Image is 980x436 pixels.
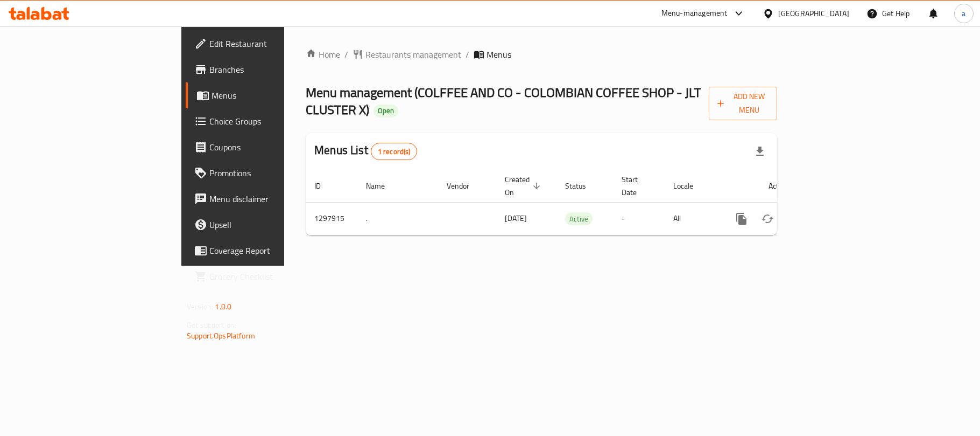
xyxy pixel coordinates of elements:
[209,192,336,205] span: Menu disclaimer
[778,8,849,19] div: [GEOGRAPHIC_DATA]
[371,143,418,160] div: Total records count
[373,105,398,117] div: Open
[352,48,461,61] a: Restaurants management
[209,167,336,179] span: Promotions
[186,134,345,160] a: Coupons
[186,264,345,289] a: Grocery Checklist
[306,170,841,236] table: enhanced table
[187,318,236,332] span: Get support on:
[314,142,417,160] h2: Menus List
[487,48,511,61] span: Menus
[186,108,345,134] a: Choice Groups
[306,80,701,122] span: Menu management ( COLFFEE AND CO - COLOMBIAN COFFEE SHOP - JLT CLUSTER X )
[344,48,348,61] li: /
[187,300,213,314] span: Version:
[447,179,483,192] span: Vendor
[186,82,345,108] a: Menus
[717,90,769,117] span: Add New Menu
[186,31,345,57] a: Edit Restaurant
[962,8,965,19] span: a
[209,218,336,231] span: Upsell
[186,238,345,264] a: Coverage Report
[720,170,841,203] th: Actions
[365,48,461,61] span: Restaurants management
[209,141,336,154] span: Coupons
[613,202,665,235] td: -
[371,147,417,157] span: 1 record(s)
[215,300,231,314] span: 1.0.0
[186,57,345,82] a: Branches
[505,211,527,225] span: [DATE]
[209,244,336,257] span: Coverage Report
[209,37,336,50] span: Edit Restaurant
[505,173,544,199] span: Created On
[673,179,707,192] span: Locale
[186,186,345,212] a: Menu disclaimer
[366,179,399,192] span: Name
[186,212,345,238] a: Upsell
[209,115,336,128] span: Choice Groups
[661,7,728,20] div: Menu-management
[466,48,469,61] li: /
[755,206,780,232] button: Change Status
[209,270,336,283] span: Grocery Checklist
[357,202,438,235] td: .
[729,206,755,232] button: more
[209,63,336,76] span: Branches
[665,202,720,235] td: All
[306,48,777,61] nav: breadcrumb
[186,160,345,186] a: Promotions
[622,173,652,199] span: Start Date
[709,87,777,120] button: Add New Menu
[565,213,593,225] span: Active
[565,212,593,225] div: Active
[565,179,600,192] span: Status
[211,89,336,102] span: Menus
[373,106,398,115] span: Open
[187,329,255,343] a: Support.OpsPlatform
[314,179,335,192] span: ID
[747,139,773,164] div: Export file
